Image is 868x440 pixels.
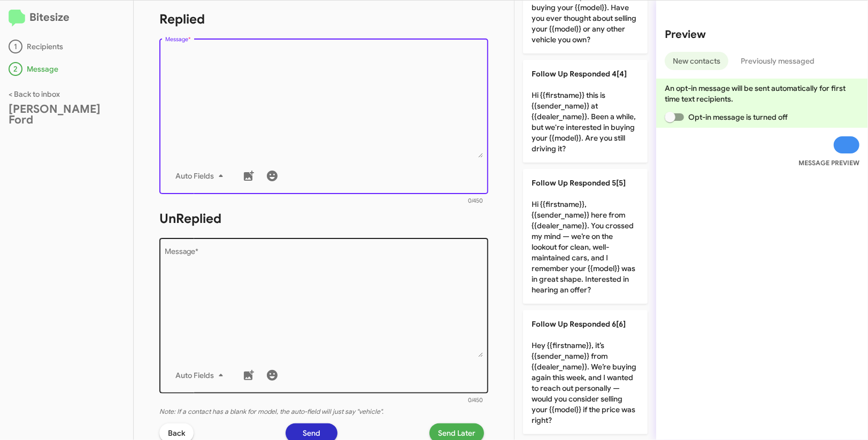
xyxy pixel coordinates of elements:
span: Opt-in message is turned off [688,111,788,123]
button: New contacts [665,52,728,70]
div: 2 [9,62,22,76]
div: [PERSON_NAME] Ford [9,104,125,125]
button: Auto Fields [167,366,236,385]
small: MESSAGE PREVIEW [798,158,859,168]
p: Hi {{firstname}} this is {{sender_name}} at {{dealer_name}}. Been a while, but we're interested i... [523,60,648,163]
h2: Preview [665,26,859,43]
h1: UnReplied [159,210,488,227]
div: Recipients [9,40,125,53]
div: 1 [9,40,22,53]
span: Follow Up Responded 6[6] [532,319,626,329]
span: New contacts [673,52,720,70]
mat-hint: 0/450 [468,397,483,404]
div: Message [9,62,125,76]
span: Follow Up Responded 4[4] [532,69,627,79]
h2: Bitesize [9,9,125,27]
span: Previously messaged [741,52,815,70]
h1: Replied [159,11,488,28]
span: Auto Fields [176,166,227,186]
p: An opt-in message will be sent automatically for first time text recipients. [665,83,859,104]
img: logo-minimal.svg [9,10,25,27]
span: Follow Up Responded 5[5] [532,178,626,188]
mat-hint: 0/450 [468,198,483,204]
span: Auto Fields [176,366,227,385]
i: Note: If a contact has a blank for model, the auto-field will just say "vehicle". [159,407,383,416]
p: Hey {{firstname}}, it’s {{sender_name}} from {{dealer_name}}. We’re buying again this week, and I... [523,310,648,434]
button: Previously messaged [733,52,823,70]
button: Auto Fields [167,166,236,186]
a: < Back to inbox [9,89,60,99]
p: Hi {{firstname}}, {{sender_name}} here from {{dealer_name}}. You crossed my mind — we’re on the l... [523,169,648,304]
